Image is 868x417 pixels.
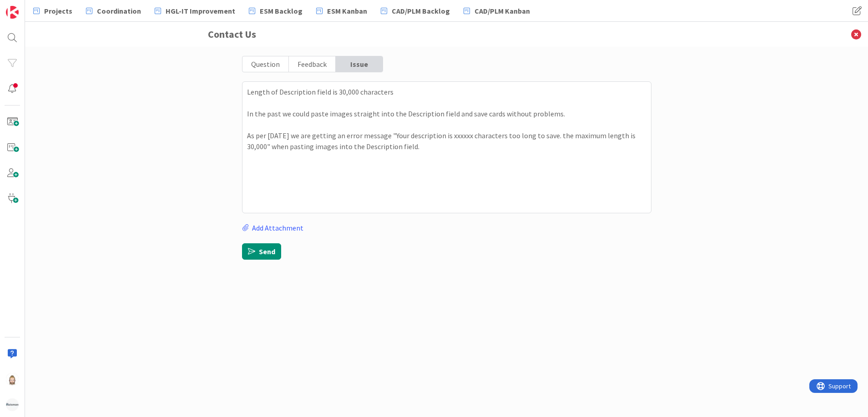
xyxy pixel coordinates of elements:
[327,5,367,16] span: ESM Kanban
[149,3,241,19] a: HGL-IT Improvement
[289,56,336,72] div: Feedback
[28,3,78,19] a: Projects
[311,3,373,19] a: ESM Kanban
[44,5,72,16] span: Projects
[81,3,146,19] a: Coordination
[242,243,281,260] button: Send
[19,1,41,12] span: Support
[6,373,19,386] img: Rv
[208,22,686,47] h3: Contact Us
[166,5,235,16] span: HGL-IT Improvement
[242,56,289,72] div: Question
[242,81,651,213] textarea: Length of Description field is 30,000 characters In the past we could paste images straight into ...
[336,56,382,72] div: Issue
[242,222,303,233] label: Add Attachment
[260,5,303,16] span: ESM Backlog
[243,3,308,19] a: ESM Backlog
[392,5,450,16] span: CAD/PLM Backlog
[458,3,535,19] a: CAD/PLM Kanban
[97,5,141,16] span: Coordination
[6,6,19,19] img: Visit kanbanzone.com
[474,5,530,16] span: CAD/PLM Kanban
[6,398,19,411] img: avatar
[375,3,455,19] a: CAD/PLM Backlog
